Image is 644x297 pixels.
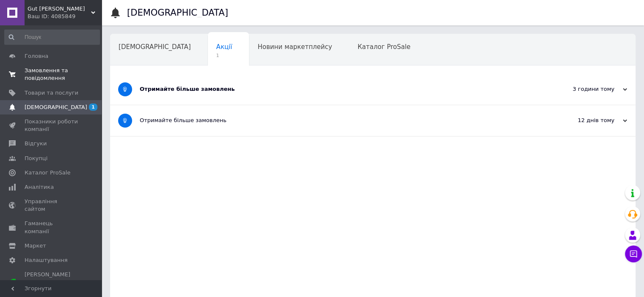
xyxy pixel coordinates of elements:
[25,220,78,235] span: Гаманець компанії
[25,118,78,133] span: Показники роботи компанії
[542,117,627,124] div: 12 днів тому
[28,13,102,20] div: Ваш ID: 4085849
[127,8,228,18] h1: [DEMOGRAPHIC_DATA]
[25,89,78,97] span: Товари та послуги
[119,43,191,51] span: [DEMOGRAPHIC_DATA]
[25,155,47,162] span: Покупці
[28,5,91,13] span: Gut Meister
[25,67,78,82] span: Замовлення та повідомлення
[4,30,100,45] input: Пошук
[140,117,542,124] div: Отримайте більше замовлень
[89,104,97,111] span: 1
[357,43,410,51] span: Каталог ProSale
[140,85,542,93] div: Отримайте більше замовлень
[542,85,627,93] div: 3 години тому
[625,245,642,262] button: Чат з покупцем
[216,43,232,51] span: Акції
[25,183,54,191] span: Аналітика
[216,52,232,59] span: 1
[25,271,78,294] span: [PERSON_NAME] та рахунки
[25,140,47,147] span: Відгуки
[25,104,87,111] span: [DEMOGRAPHIC_DATA]
[25,242,46,250] span: Маркет
[25,198,78,213] span: Управління сайтом
[25,169,70,177] span: Каталог ProSale
[257,43,332,51] span: Новини маркетплейсу
[25,256,68,264] span: Налаштування
[25,52,48,60] span: Головна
